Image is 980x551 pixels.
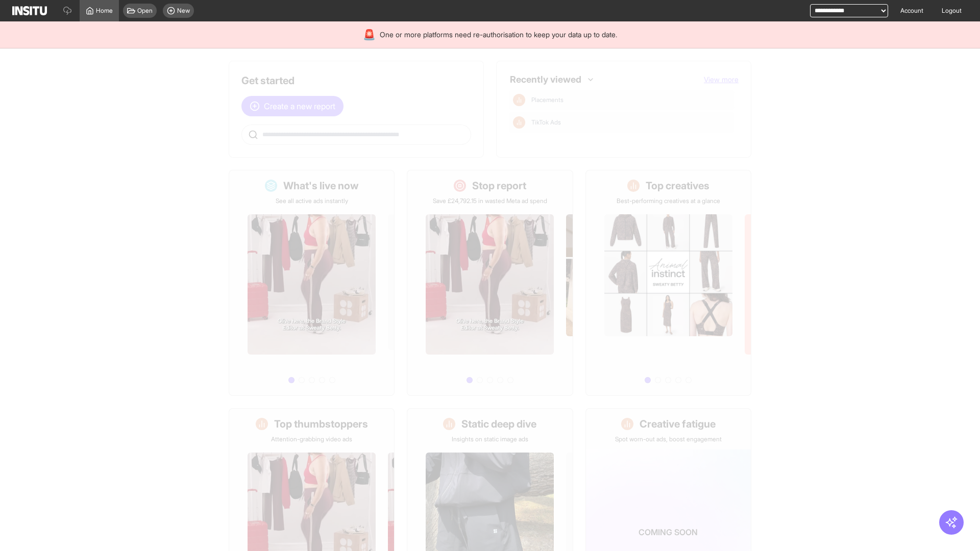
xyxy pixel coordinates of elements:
[363,28,376,42] div: 🚨
[380,30,617,40] span: One or more platforms need re-authorisation to keep your data up to date.
[96,7,113,15] span: Home
[177,7,190,15] span: New
[137,7,153,15] span: Open
[12,6,47,15] img: Logo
